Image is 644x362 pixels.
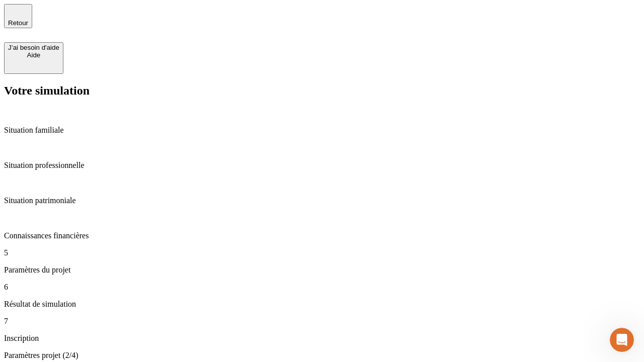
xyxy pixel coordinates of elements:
[4,231,640,240] p: Connaissances financières
[4,265,640,275] p: Paramètres du projet
[610,328,634,352] iframe: Intercom live chat
[4,334,640,343] p: Inscription
[4,196,640,205] p: Situation patrimoniale
[4,283,640,292] p: 6
[4,351,640,360] p: Paramètres projet (2/4)
[4,161,640,170] p: Situation professionnelle
[8,44,59,51] div: J’ai besoin d'aide
[4,248,640,257] p: 5
[4,126,640,135] p: Situation familiale
[8,51,59,59] div: Aide
[8,19,28,27] span: Retour
[4,42,63,74] button: J’ai besoin d'aideAide
[4,84,640,98] h2: Votre simulation
[4,4,32,28] button: Retour
[4,317,640,326] p: 7
[4,300,640,309] p: Résultat de simulation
